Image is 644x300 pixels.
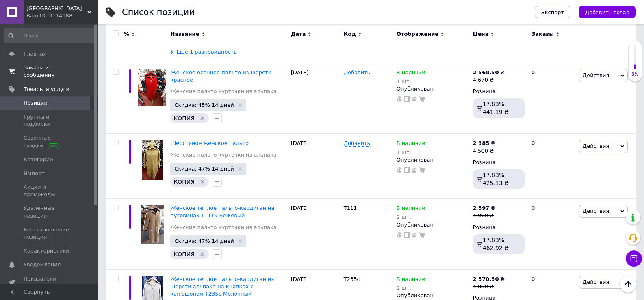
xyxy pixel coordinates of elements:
div: 0 [527,199,577,270]
b: 2 597 [473,205,490,211]
span: Цена [473,30,489,38]
span: Позиции [24,99,48,107]
span: В наличии [397,205,425,214]
b: 2 570.50 [473,276,499,282]
svg: Удалить метку [199,251,206,257]
div: 4 850 ₴ [473,283,505,290]
span: Отображение [397,30,438,38]
a: Женские пальто курточки из альпака [170,88,276,95]
span: В наличии [397,69,425,78]
div: 1 шт. [397,78,425,84]
span: Заказы и сообщения [24,64,75,79]
div: Ваш ID: 3114188 [26,12,98,19]
a: Женское тёплое пальто-кардиган на пуговицах T111k Бежевый [170,205,274,218]
span: Добавить [344,140,370,147]
span: Акции и промокоды [24,183,75,198]
a: Шерстяное женское пальто [170,140,249,146]
img: Шерстяное женское пальто [142,140,163,180]
span: Скидка: 45% 14 дней [174,102,234,108]
a: Женские пальто курточки из альпака [170,224,276,231]
span: Группы и подборки [24,113,75,128]
a: Женское тёплое пальто-кардиган из шерсти альпака на кнопках с капюшоном T235с Молочный [170,276,274,297]
div: 2 шт. [397,214,425,220]
div: 3% [629,71,642,77]
span: Удаленные позиции [24,205,75,219]
img: Женское осеннее пальто из шерсти красное [138,69,166,107]
svg: Удалить метку [199,179,206,185]
a: Женские пальто курточки из альпака [170,151,276,159]
span: Заказы [531,30,554,38]
span: Импорт [24,170,45,177]
span: Добавить товар [585,9,629,15]
span: Дата [291,30,306,38]
span: Показатели работы компании [24,275,75,290]
div: Розница [473,159,525,166]
div: ₴ [473,69,505,76]
span: Bikini beach [26,5,87,12]
div: Список позиций [122,8,195,17]
button: Чат с покупателем [626,250,642,267]
span: Восстановление позиций [24,226,75,241]
div: Опубликован [397,221,469,229]
span: 17.83%, 441.19 ₴ [483,101,509,115]
div: Опубликован [397,292,469,299]
button: Наверх [620,276,637,293]
div: 0 [527,63,577,134]
a: Женское осеннее пальто из шерсти красное [170,69,271,83]
b: 2 385 [473,140,490,146]
span: T235с [344,276,360,282]
input: Поиск [4,28,96,43]
span: Действия [583,143,609,149]
span: Сезонные скидки [24,134,75,149]
span: Код [344,30,356,38]
span: Скидка: 47% 14 дней [174,166,234,171]
span: КОПИЯ [173,179,195,185]
div: 4 500 ₴ [473,147,495,155]
div: [DATE] [289,199,342,270]
div: 1 шт. [397,149,425,155]
span: Действия [583,208,609,214]
div: ₴ [473,276,505,283]
span: Экспорт [541,9,564,15]
span: Название [170,30,199,38]
div: ₴ [473,205,495,212]
span: 17.83%, 462.92 ₴ [483,237,509,251]
span: КОПИЯ [173,115,195,121]
svg: Удалить метку [199,115,206,121]
span: Добавить [344,69,370,76]
span: Категории [24,156,53,163]
span: Действия [583,72,609,78]
span: Товары и услуги [24,86,69,93]
img: Женское тёплое пальто-кардиган на пуговицах T111k Бежевый [141,205,164,244]
div: Розница [473,88,525,95]
div: 4 670 ₴ [473,76,505,84]
span: Уведомления [24,261,61,268]
b: 2 568.50 [473,69,499,76]
span: Еще 1 разновидность [176,48,237,56]
span: 17.83%, 425.13 ₴ [483,172,509,186]
div: [DATE] [289,63,342,134]
div: 4 900 ₴ [473,212,495,219]
span: Главная [24,50,46,58]
div: Опубликован [397,85,469,93]
span: Скидка: 47% 14 дней [174,238,234,244]
div: 2 шт. [397,285,425,291]
span: % [124,30,129,38]
div: [DATE] [289,134,342,199]
div: Опубликован [397,156,469,164]
div: 0 [527,134,577,199]
button: Добавить товар [579,6,636,18]
div: ₴ [473,140,495,147]
span: Характеристики [24,247,69,255]
span: КОПИЯ [173,251,195,257]
div: Розница [473,224,525,231]
button: Экспорт [535,6,570,18]
span: В наличии [397,276,425,285]
span: Действия [583,279,609,285]
span: T111 [344,205,357,211]
span: В наличии [397,140,425,149]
